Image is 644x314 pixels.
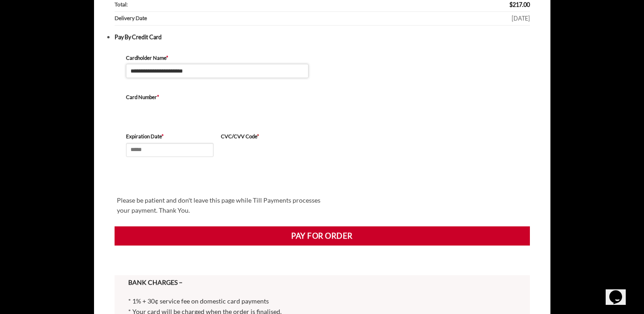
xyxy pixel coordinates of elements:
[115,226,530,246] button: Pay for order
[115,12,308,26] th: Delivery Date
[509,1,530,8] bdi: 217.00
[157,94,159,100] abbr: required
[126,93,309,101] label: Card Number
[126,54,309,62] label: Cardholder Name
[128,278,183,286] strong: BANK CHARGES –
[115,33,162,41] label: Pay By Credit Card
[128,297,269,305] span: * 1% + 30¢ service fee on domestic card payments
[166,55,168,61] abbr: required
[115,193,334,218] div: Please be patient and don't leave this page while Till Payments processes your payment. Thank You.
[308,12,530,26] td: [DATE]
[606,277,635,305] iframe: chat widget
[509,1,513,8] span: $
